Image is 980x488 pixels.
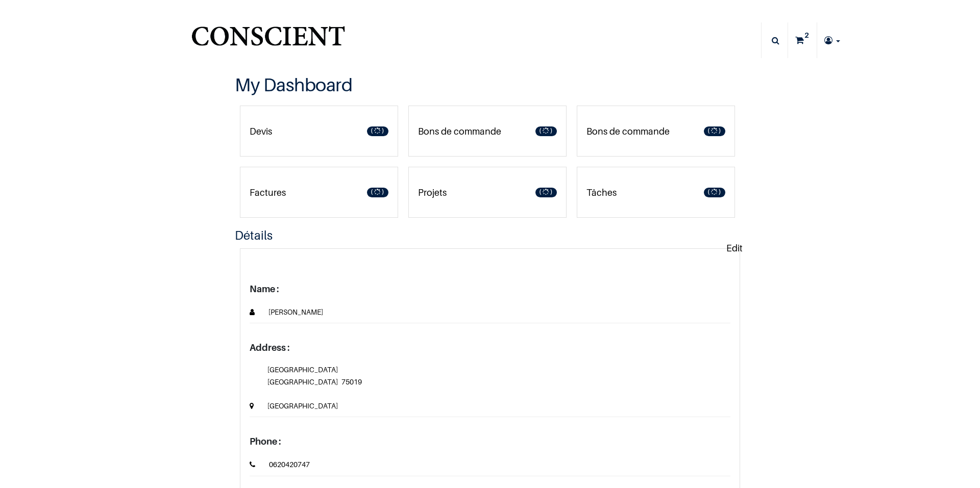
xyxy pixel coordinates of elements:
p: Edit [726,241,743,255]
p: Devis [250,124,272,138]
span: [PERSON_NAME] [256,306,323,318]
p: Tâches [586,186,617,199]
a: Bons de commande [408,106,567,157]
span: [GEOGRAPHIC_DATA] [267,376,338,388]
p: Name : [250,282,730,296]
a: Tâches [577,167,735,218]
h4: Détails [235,227,745,243]
span: [GEOGRAPHIC_DATA] [267,364,338,376]
sup: 2 [802,30,812,40]
span: [GEOGRAPHIC_DATA] [267,400,338,412]
a: Edit [724,232,745,265]
h3: My Dashboard [235,73,745,97]
a: Projets [408,167,567,218]
p: Address : [250,341,730,354]
span: 0620420747 [257,458,310,471]
a: Factures [240,167,398,218]
p: Phone : [250,434,730,448]
img: Conscient [189,20,347,61]
a: 2 [788,22,817,58]
a: Logo of Conscient [189,20,347,61]
a: Bons de commande [577,106,735,157]
p: Bons de commande [586,124,670,138]
a: Devis [240,106,398,157]
p: Projets [418,186,447,199]
span: 75019 [339,376,362,388]
p: Bons de commande [418,124,501,138]
p: Factures [250,186,286,199]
